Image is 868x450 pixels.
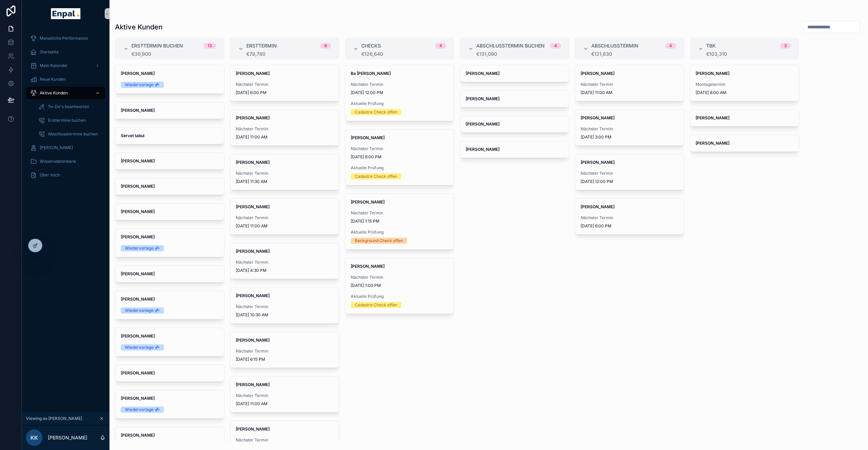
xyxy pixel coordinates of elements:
strong: [PERSON_NAME] [466,147,500,152]
a: Über mich [26,169,105,181]
span: Viewing as [PERSON_NAME] [26,416,82,421]
div: €30,900 [131,51,216,57]
span: [DATE] 11:00 AM [236,134,334,140]
div: Wiedervorlage 💤 [125,307,160,314]
span: [DATE] 1:00 PM [351,283,449,288]
a: Monatliche Performance [26,32,105,44]
a: [PERSON_NAME]Wiedervorlage 💤 [115,228,224,257]
div: €131,090 [476,51,561,57]
span: Nächster Termin [236,437,334,443]
a: Abschlusstermine buchen [34,128,105,140]
strong: [PERSON_NAME] [121,370,155,375]
strong: [PERSON_NAME] [236,426,270,432]
span: Neue Kunden [40,77,66,82]
span: Abschlusstermin buchen [476,42,545,49]
span: [DATE] 3:00 PM [581,134,678,140]
strong: [PERSON_NAME] [696,71,729,76]
span: TBK [706,42,716,49]
a: Aktive Kunden [26,87,105,99]
strong: [PERSON_NAME] [351,264,385,269]
strong: [PERSON_NAME] [351,199,385,204]
strong: [PERSON_NAME] [581,160,614,165]
a: To-Do's beantworten [34,101,105,113]
strong: [PERSON_NAME] [121,433,155,438]
a: [PERSON_NAME]Wiedervorlage 💤 [115,291,224,319]
a: [PERSON_NAME] [115,153,224,170]
div: Cadastre Check offen [355,109,397,115]
div: Wiedervorlage 💤 [125,344,160,350]
span: Über mich [40,172,60,178]
strong: [PERSON_NAME] [696,141,729,146]
strong: [PERSON_NAME] [581,204,614,209]
a: Neue Kunden [26,73,105,85]
span: [DATE] 11:00 AM [236,401,334,407]
span: Nächster Termin [581,171,678,176]
div: €103,310 [706,51,791,57]
strong: [PERSON_NAME] [466,96,500,101]
a: [PERSON_NAME] [115,178,224,195]
div: 9 [324,43,327,49]
h1: Aktive Kunden [115,22,163,32]
a: Wissensdatenbank [26,155,105,168]
span: Mein Kalender [40,63,68,68]
a: Startseite [26,46,105,58]
span: Nächster Termin [351,275,449,280]
a: [PERSON_NAME]Nächster Termin[DATE] 1:00 PMAktuelle PrüfungCadastre Check offen [345,258,454,314]
strong: [PERSON_NAME] [121,296,155,302]
span: Nächster Termin [351,146,449,151]
a: [PERSON_NAME] [690,109,799,127]
strong: Ba [PERSON_NAME] [351,71,391,76]
span: Ersttermine buchen [48,118,86,123]
span: Aktuelle Prüfung [351,165,449,171]
span: Wissensdatenbank [40,159,76,164]
span: Abschlusstermine buchen [48,131,98,137]
span: Aktuelle Prüfung [351,229,449,235]
div: Wiedervorlage 💤 [125,82,160,88]
a: [PERSON_NAME]Nächster Termin[DATE] 12:00 PM [575,154,684,190]
span: Checks [361,42,381,49]
a: [PERSON_NAME]Wiedervorlage 💤 [115,390,224,419]
span: Nächster Termin [236,82,334,87]
strong: [PERSON_NAME] [236,71,270,76]
strong: [PERSON_NAME] [581,71,614,76]
strong: [PERSON_NAME] [121,396,155,401]
span: To-Do's beantworten [48,104,89,109]
a: [PERSON_NAME]Nächster Termin[DATE] 11:00 AM [230,376,339,412]
strong: [PERSON_NAME] [121,271,155,276]
div: 4 [554,43,557,49]
strong: [PERSON_NAME] [121,71,155,76]
div: €79,780 [246,51,331,57]
strong: [PERSON_NAME] [121,158,155,163]
p: [PERSON_NAME] [48,434,87,441]
span: [DATE] 4:30 PM [236,268,334,273]
span: [DATE] 8:00 AM [696,90,793,95]
div: scrollable content [22,27,109,190]
img: App logo [51,8,80,19]
div: 4 [439,43,442,49]
div: Wiedervorlage 💤 [125,407,160,413]
strong: [PERSON_NAME] [466,71,500,76]
a: Servet tabul [115,127,224,144]
strong: [PERSON_NAME] [121,209,155,214]
strong: [PERSON_NAME] [236,204,270,209]
span: [DATE] 12:00 PM [351,90,449,95]
span: Monatliche Performance [40,36,88,41]
a: [PERSON_NAME] [115,365,224,382]
span: [PERSON_NAME] [40,145,73,150]
span: [DATE] 11:30 AM [236,179,334,184]
strong: Servet tabul [121,133,144,138]
a: [PERSON_NAME]Nächster Termin[DATE] 11:00 AM [230,198,339,235]
a: [PERSON_NAME] [690,135,799,152]
span: [DATE] 10:30 AM [236,312,334,318]
a: [PERSON_NAME]Nächster Termin[DATE] 6:15 PM [230,332,339,368]
a: Mein Kalender [26,59,105,72]
div: Cadastre Check offen [355,173,397,180]
span: Nächster Termin [581,126,678,132]
span: Aktuelle Prüfung [351,294,449,299]
strong: [PERSON_NAME] [466,121,500,127]
a: [PERSON_NAME]Montagetermin[DATE] 8:00 AM [690,65,799,101]
a: [PERSON_NAME]Nächster Termin[DATE] 11:30 AM [230,154,339,190]
span: KK [30,434,38,442]
a: Ersttermine buchen [34,114,105,127]
a: [PERSON_NAME]Wiedervorlage 💤 [115,328,224,356]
